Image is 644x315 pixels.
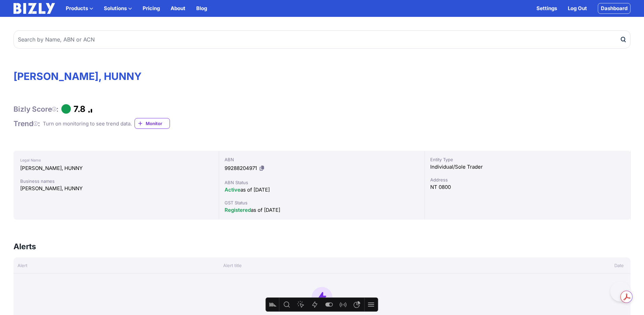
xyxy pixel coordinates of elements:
div: NT 0800 [430,183,625,191]
a: Pricing [143,4,160,12]
a: Log Out [568,4,587,12]
button: Solutions [104,4,132,12]
div: Turn on monitoring to see trend data. [43,120,132,128]
div: Date [528,262,631,269]
h1: [PERSON_NAME], HUNNY [13,70,631,82]
iframe: Toggle Customer Support [610,281,631,302]
div: GST Status [225,199,419,206]
h3: Alerts [13,241,36,252]
span: Registered [225,207,251,213]
h1: Bizly Score : [13,105,59,114]
h1: Trend : [13,119,40,128]
div: Business names [20,178,212,184]
div: Address [430,176,625,183]
a: About [171,4,185,12]
div: [PERSON_NAME], HUNNY [20,164,212,172]
span: Monitor [146,120,170,127]
div: ABN [225,156,419,163]
a: Monitor [135,118,170,129]
span: Active [225,187,240,193]
button: Products [66,4,93,12]
div: Alert [13,262,219,269]
div: [PERSON_NAME], HUNNY [20,184,212,193]
div: Entity Type [430,156,625,163]
h1: 7.8 [74,104,85,114]
div: as of [DATE] [225,206,419,214]
a: Settings [536,4,557,12]
a: Dashboard [598,3,631,14]
div: as of [DATE] [225,186,419,194]
div: Individual/Sole Trader [430,163,625,171]
div: Alert title [219,262,528,269]
div: Legal Name [20,156,212,164]
div: ABN Status [225,179,419,186]
a: Blog [196,4,207,12]
input: Search by Name, ABN or ACN [13,30,631,49]
span: 99288204971 [225,165,257,171]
